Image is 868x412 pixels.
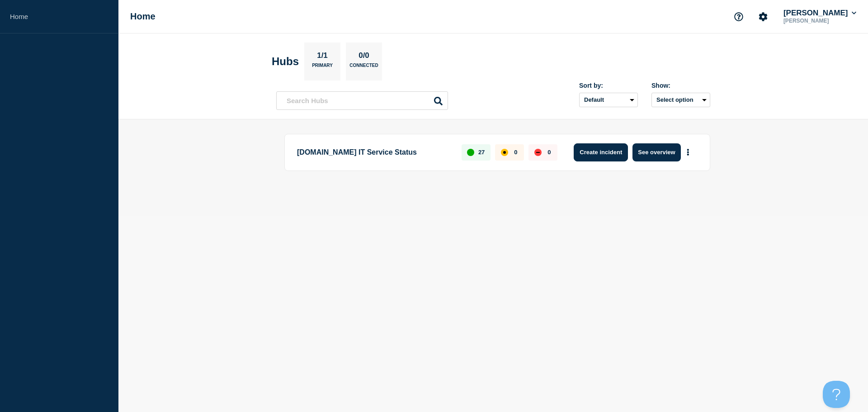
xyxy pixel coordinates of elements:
[272,55,299,68] h2: Hubs
[579,93,638,107] select: Sort by
[632,143,680,161] button: See overview
[276,91,448,110] input: Search Hubs
[534,149,542,156] div: down
[579,82,638,89] div: Sort by:
[547,149,551,156] p: 0
[312,63,333,72] p: Primary
[478,149,485,156] p: 27
[754,7,773,26] button: Account settings
[349,63,378,72] p: Connected
[682,144,694,161] button: More actions
[782,18,858,24] p: [PERSON_NAME]
[314,51,331,63] p: 1/1
[729,7,748,26] button: Support
[574,143,628,161] button: Create incident
[823,381,850,408] iframe: Help Scout Beacon - Open
[297,143,451,161] p: [DOMAIN_NAME] IT Service Status
[355,51,373,63] p: 0/0
[467,149,474,156] div: up
[514,149,517,156] p: 0
[782,9,858,18] button: [PERSON_NAME]
[501,149,508,156] div: affected
[651,82,710,89] div: Show:
[651,93,710,107] button: Select option
[130,11,156,22] h1: Home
